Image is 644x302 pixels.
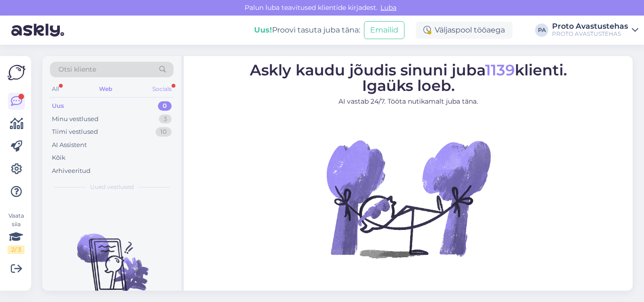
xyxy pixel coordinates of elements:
[150,83,173,95] div: Socials
[52,127,98,137] div: Tiimi vestlused
[52,101,64,111] div: Uus
[485,60,515,79] span: 1139
[416,22,512,39] div: Väljaspool tööaega
[552,23,628,30] div: Proto Avastustehas
[378,3,399,12] span: Luba
[254,24,360,36] div: Proovi tasuta juba täna:
[52,153,66,163] div: Kõik
[158,101,172,111] div: 0
[50,83,61,95] div: All
[254,25,272,34] b: Uus!
[535,24,548,37] div: PA
[364,21,405,39] button: Emailid
[8,245,25,254] div: 2 / 3
[8,212,25,254] div: Vaata siia
[90,183,134,191] span: Uued vestlused
[156,127,172,137] div: 10
[552,23,638,38] a: Proto AvastustehasPROTO AVASTUSTEHAS
[250,60,567,94] span: Askly kaudu jõudis sinuni juba klienti. Igaüks loeb.
[42,217,181,302] img: No chats
[52,140,87,150] div: AI Assistent
[552,30,628,38] div: PROTO AVASTUSTEHAS
[52,114,99,124] div: Minu vestlused
[250,96,567,106] p: AI vastab 24/7. Tööta nutikamalt juba täna.
[52,166,91,176] div: Arhiveeritud
[58,65,96,74] span: Otsi kliente
[159,114,172,124] div: 3
[97,83,114,95] div: Web
[8,64,25,82] img: Askly Logo
[323,114,493,283] img: No Chat active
